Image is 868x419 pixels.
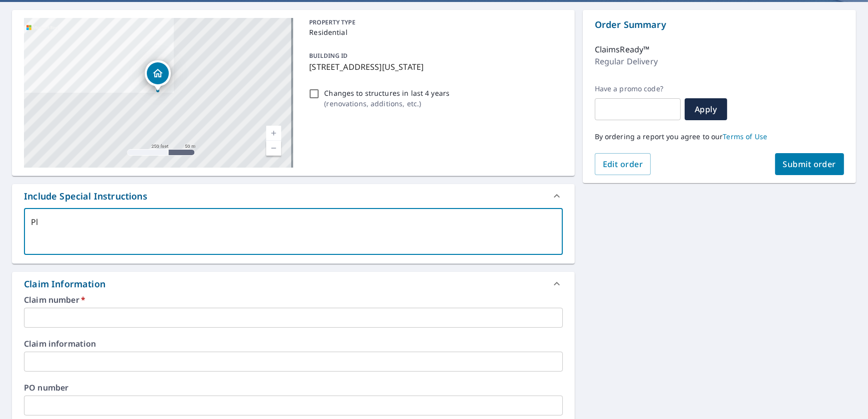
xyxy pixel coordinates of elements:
[12,272,575,296] div: Claim Information
[783,159,837,170] span: Submit order
[595,153,651,175] button: Edit order
[595,18,844,31] p: Order Summary
[24,340,563,348] label: Claim information
[309,51,348,60] p: BUILDING ID
[595,84,681,93] label: Have a promo code?
[595,55,658,67] p: Regular Delivery
[24,296,563,304] label: Claim number
[685,98,727,120] button: Apply
[595,132,844,141] p: By ordering a report you agree to our
[309,18,558,27] p: PROPERTY TYPE
[24,384,563,392] label: PO number
[31,217,556,246] textarea: P
[309,27,558,37] p: Residential
[595,43,650,55] p: ClaimsReady™
[324,88,449,98] p: Changes to structures in last 4 years
[12,184,575,208] div: Include Special Instructions
[24,277,105,291] div: Claim Information
[723,132,768,141] a: Terms of Use
[266,141,281,156] a: Current Level 17, Zoom Out
[309,61,558,73] p: [STREET_ADDRESS][US_STATE]
[693,104,719,115] span: Apply
[775,153,845,175] button: Submit order
[266,126,281,141] a: Current Level 17, Zoom In
[145,60,171,91] div: Dropped pin, building 1, Residential property, 3142 N Arkansas Ave Wichita, KS 67204
[324,98,449,109] p: ( renovations, additions, etc. )
[603,159,643,170] span: Edit order
[24,190,147,203] div: Include Special Instructions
